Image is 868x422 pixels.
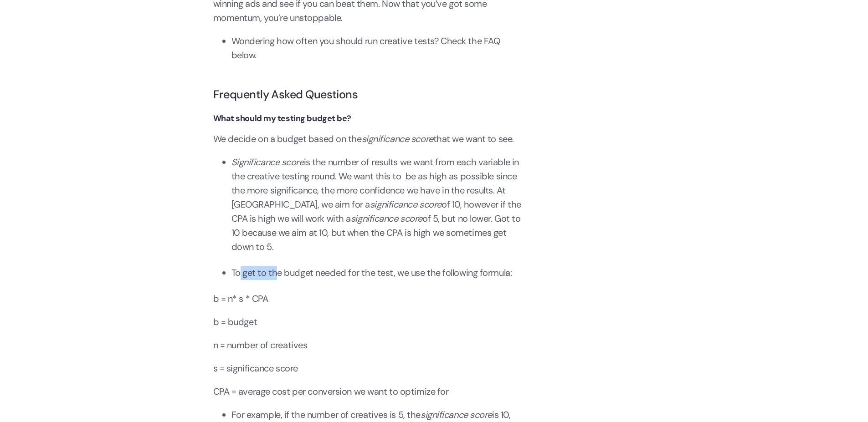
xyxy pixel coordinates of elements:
[213,88,523,101] h2: Frequently Asked Questions
[421,409,492,421] em: significance score
[231,156,304,168] em: Significance score
[231,266,523,280] li: To get to the budget needed for the test, we use the following formula:
[231,34,523,76] li: Wondering how often you should run creative tests? Check the FAQ below. ‍
[351,213,422,224] em: significance score
[213,361,523,376] p: s = significance score
[362,133,433,145] em: significance score
[213,132,523,146] p: We decide on a budget based on the that we want to see.
[213,292,523,306] p: b = n* s * CPA
[370,198,442,210] em: significance score
[213,338,523,352] p: n = number of creatives
[213,385,523,399] p: CPA = average cost per conversion we want to optimize for
[213,113,351,124] strong: What should my testing budget be?
[213,315,523,329] p: b = budget
[231,155,523,254] li: is the number of results we want from each variable in the creative testing round. We want this t...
